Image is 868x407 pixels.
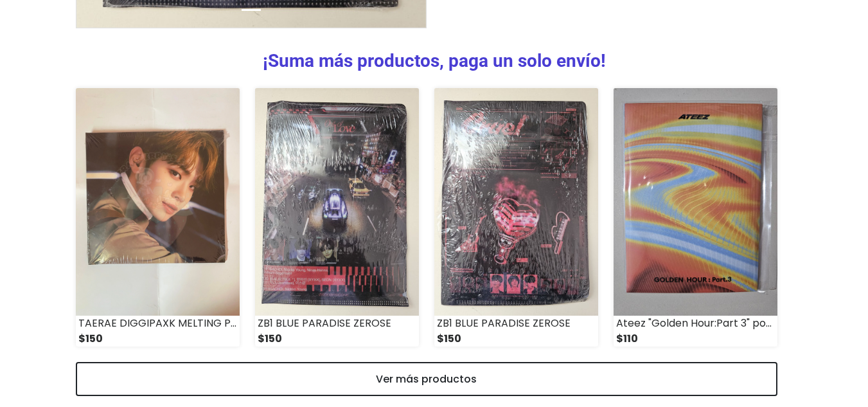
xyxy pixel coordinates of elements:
div: TAERAE DIGGIPAXK MELTING POINT [76,316,240,331]
div: ZB1 BLUE PARADISE ZEROSE [255,316,419,331]
img: ZB1 BLUE PARADISE ZEROSE [255,88,419,316]
a: Ateez "Golden Hour:Part 3" pocaalbum $110 [614,88,777,347]
img: Ateez [614,88,777,316]
a: ZB1 BLUE PARADISE ZEROSE $150 [434,88,598,347]
div: $150 [434,331,598,347]
div: ZB1 BLUE PARADISE ZEROSE [434,316,598,331]
img: ZB1 BLUE PARADISE ZEROSE [434,88,598,316]
a: TAERAE DIGGIPAXK MELTING POINT $150 [76,88,240,347]
img: TAERAE DIGGIPAXK MELTING POINT [76,88,240,316]
div: $110 [614,331,777,347]
div: $150 [255,331,419,347]
a: Ver más productos [76,362,777,396]
div: Ateez "Golden Hour:Part 3" pocaalbum [614,316,777,331]
div: $150 [76,331,240,347]
a: ZB1 BLUE PARADISE ZEROSE $150 [255,88,419,347]
h3: ¡Suma más productos, paga un solo envío! [76,50,793,72]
